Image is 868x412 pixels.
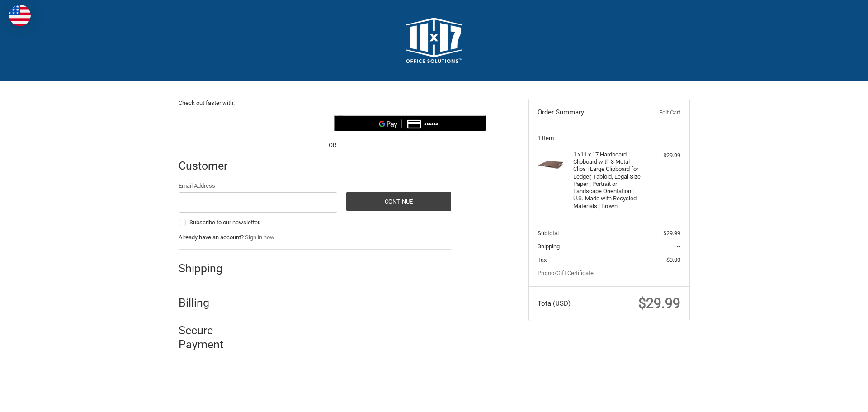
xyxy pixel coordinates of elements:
span: $29.99 [638,295,680,311]
span: -- [677,243,680,250]
span: $29.99 [663,230,680,237]
span: Tax [538,256,547,263]
div: $29.99 [645,151,680,160]
h2: Customer [179,159,231,173]
h4: 1 x 11 x 17 Hardboard Clipboard with 3 Metal Clips | Large Clipboard for Ledger, Tabloid, Legal S... [573,151,642,210]
h3: Order Summary [538,108,636,117]
span: $0.00 [666,256,680,263]
h2: Shipping [179,261,231,275]
span: Shipping [538,243,560,250]
button: Continue [346,192,451,211]
img: 11x17.com [406,18,462,63]
span: OR [324,141,341,150]
a: Sign in now [245,234,274,241]
label: Email Address [179,181,338,190]
a: Promo/Gift Certificate [538,270,594,276]
span: Subtotal [538,230,559,237]
h2: Billing [179,296,231,310]
h3: 1 Item [538,135,680,142]
img: duty and tax information for United States [9,5,31,26]
span: Total (USD) [538,299,571,308]
button: Google Pay [334,115,486,131]
text: •••••• [424,120,439,128]
span: Subscribe to our newsletter. [189,219,260,226]
p: Check out faster with: [179,99,486,108]
p: Already have an account? [179,233,451,242]
a: Edit Cart [636,108,680,117]
h2: Secure Payment [179,323,240,352]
